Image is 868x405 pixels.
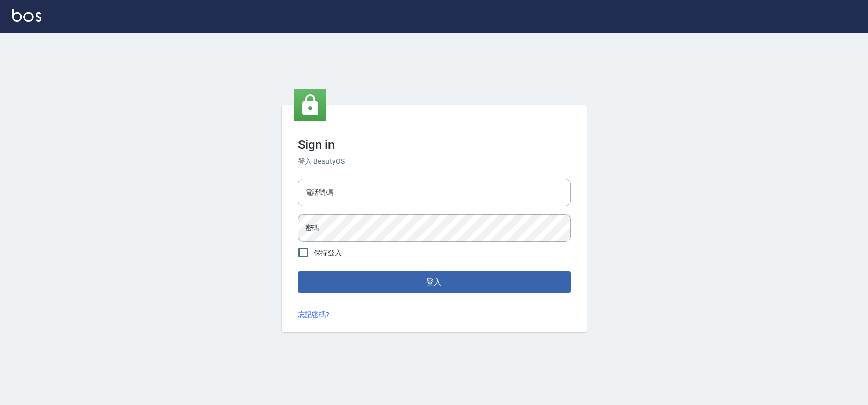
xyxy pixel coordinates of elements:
span: 保持登入 [314,247,342,258]
button: 登入 [298,271,571,293]
h3: Sign in [298,138,571,152]
a: 忘記密碼? [298,309,330,320]
img: Logo [12,9,41,22]
h6: 登入 BeautyOS [298,156,571,167]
